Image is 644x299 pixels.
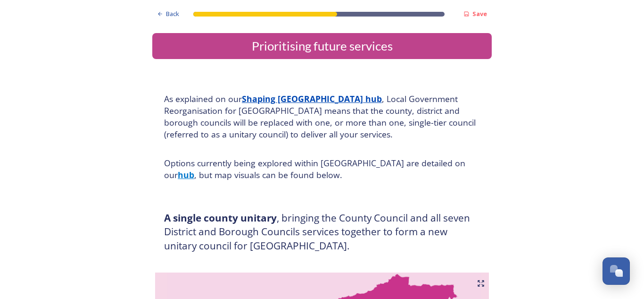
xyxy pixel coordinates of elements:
[178,169,194,180] a: hub
[164,157,480,181] h4: Options currently being explored within [GEOGRAPHIC_DATA] are detailed on our , but map visuals c...
[166,9,179,18] span: Back
[242,93,382,104] a: Shaping [GEOGRAPHIC_DATA] hub
[603,257,630,285] button: Open Chat
[164,211,277,224] strong: A single county unitary
[164,93,480,140] h4: As explained on our , Local Government Reorganisation for [GEOGRAPHIC_DATA] means that the county...
[164,211,480,253] h3: , bringing the County Council and all seven District and Borough Councils services together to fo...
[156,37,488,55] div: Prioritising future services
[472,9,487,18] strong: Save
